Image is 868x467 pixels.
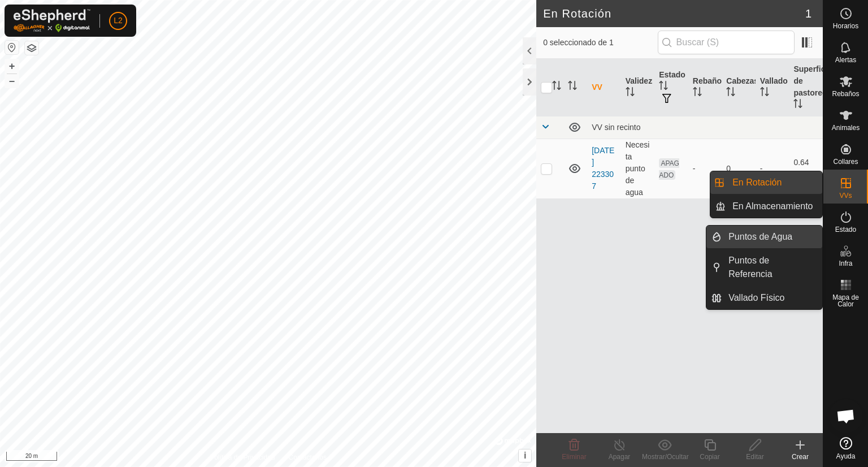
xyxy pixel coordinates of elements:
a: Ayuda [823,433,868,464]
a: [DATE] 223307 [592,146,614,191]
input: Buscar (S) [658,31,795,54]
th: Cabezas [722,59,756,116]
a: Puntos de Agua [722,226,822,248]
div: Crear [778,452,823,462]
p-sorticon: Activar para ordenar [552,83,561,92]
li: Puntos de Referencia [706,249,822,286]
div: - [693,163,718,175]
a: En Almacenamiento [726,195,822,218]
button: + [5,59,19,73]
span: Estado [835,226,856,233]
th: Rebaño [688,59,722,116]
th: Validez [621,59,655,116]
div: Chat abierto [829,399,863,433]
span: Puntos de Agua [728,230,792,244]
li: En Almacenamiento [710,195,822,218]
td: Necesita punto de agua [621,139,655,198]
span: L2 [114,15,123,27]
button: Restablecer Mapa [5,41,19,54]
button: – [5,74,19,88]
button: i [519,449,531,462]
a: Puntos de Referencia [722,249,822,286]
div: Apagar [597,452,642,462]
p-sorticon: Activar para ordenar [659,83,668,92]
a: En Rotación [726,171,822,194]
th: VV [587,59,621,116]
span: Infra [839,260,852,267]
li: Vallado Físico [706,287,822,309]
span: APAGADO [659,158,679,180]
h2: En Rotación [543,7,805,20]
th: Superficie de pastoreo [789,59,823,116]
p-sorticon: Activar para ordenar [693,89,702,98]
span: Ayuda [836,453,856,460]
td: 0.64 ha [789,139,823,198]
p-sorticon: Activar para ordenar [626,89,635,98]
div: Copiar [687,452,732,462]
span: Alertas [835,57,856,63]
th: Vallado [756,59,789,116]
li: Puntos de Agua [706,226,822,248]
span: Animales [832,124,860,131]
span: 0 seleccionado de 1 [543,37,657,49]
li: En Rotación [710,171,822,194]
span: i [524,451,526,460]
span: 1 [805,5,811,22]
span: Eliminar [562,453,586,461]
p-sorticon: Activar para ordenar [760,89,769,98]
div: VV sin recinto [592,123,818,132]
span: En Almacenamiento [732,200,813,213]
span: Collares [833,158,858,165]
span: Rebaños [832,90,859,97]
p-sorticon: Activar para ordenar [726,89,735,98]
span: Vallado Físico [728,291,784,305]
span: VVs [839,192,852,199]
a: Contáctenos [289,452,327,462]
img: Logo Gallagher [14,9,90,32]
span: Mapa de Calor [826,294,865,308]
span: En Rotación [732,176,782,189]
span: Puntos de Referencia [728,254,815,281]
td: - [756,139,789,198]
td: 0 [722,139,756,198]
button: Capas del Mapa [25,41,38,55]
a: Política de Privacidad [210,452,275,462]
div: Editar [732,452,778,462]
p-sorticon: Activar para ordenar [568,83,577,92]
th: Estado [654,59,688,116]
p-sorticon: Activar para ordenar [793,101,802,110]
a: Vallado Físico [722,287,822,309]
span: Horarios [833,23,858,29]
div: Mostrar/Ocultar [642,452,687,462]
